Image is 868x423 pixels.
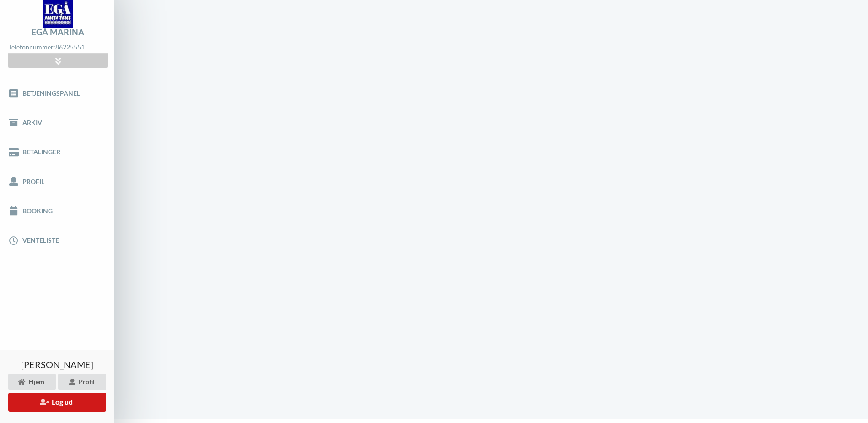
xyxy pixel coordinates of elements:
div: Hjem [8,374,56,390]
div: Egå Marina [32,28,84,36]
div: Profil [58,374,106,390]
strong: 86225551 [55,43,85,51]
span: [PERSON_NAME] [21,360,93,369]
button: Log ud [8,393,106,412]
div: Telefonnummer: [8,41,107,54]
